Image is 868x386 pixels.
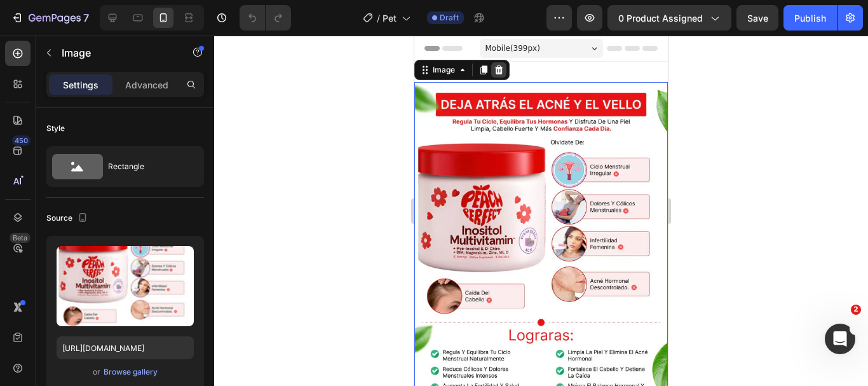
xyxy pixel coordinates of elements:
[440,12,459,24] span: Draft
[414,36,668,386] iframe: Design area
[5,5,95,31] button: 7
[93,364,100,380] span: or
[46,123,65,134] div: Style
[12,135,31,146] div: 450
[383,11,397,25] span: Pet
[57,336,194,359] input: https://example.com/image.jpg
[63,78,98,92] p: Settings
[240,5,291,31] div: Undo/Redo
[851,305,861,315] span: 2
[607,5,731,31] button: 0 product assigned
[794,11,826,25] div: Publish
[825,324,855,354] iframe: Intercom live chat
[83,10,89,25] p: 7
[747,13,768,24] span: Save
[62,45,170,60] p: Image
[57,246,194,326] img: preview-image
[736,5,778,31] button: Save
[125,78,168,92] p: Advanced
[10,233,31,243] div: Beta
[46,210,90,227] div: Source
[103,366,158,378] button: Browse gallery
[108,152,186,181] div: Rectangle
[377,11,380,25] span: /
[783,5,837,31] button: Publish
[618,11,703,25] span: 0 product assigned
[104,366,158,378] div: Browse gallery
